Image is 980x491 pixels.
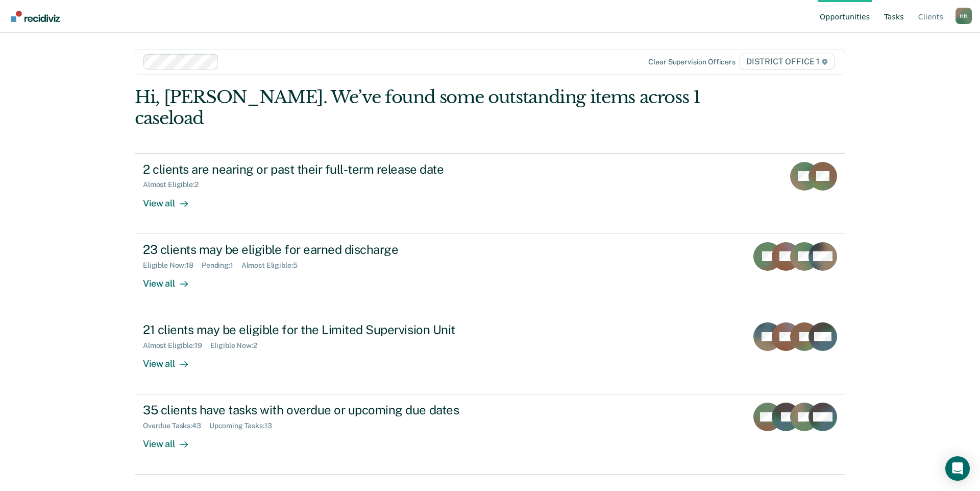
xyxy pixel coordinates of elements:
div: Overdue Tasks : 43 [143,422,209,430]
button: Profile dropdown button [955,8,972,24]
div: Pending : 1 [202,261,241,270]
div: View all [143,269,200,289]
span: DISTRICT OFFICE 1 [740,54,835,70]
div: Almost Eligible : 19 [143,341,210,350]
div: Hi, [PERSON_NAME]. We’ve found some outstanding items across 1 caseload [135,87,703,129]
img: Recidiviz [11,11,60,22]
div: Upcoming Tasks : 13 [209,422,280,430]
a: 2 clients are nearing or past their full-term release dateAlmost Eligible:2View all [135,153,845,234]
div: 21 clients may be eligible for the Limited Supervision Unit [143,322,501,337]
div: H N [955,8,972,24]
div: 35 clients have tasks with overdue or upcoming due dates [143,403,501,417]
div: Clear supervision officers [648,58,735,66]
div: 23 clients may be eligible for earned discharge [143,242,501,257]
div: Almost Eligible : 2 [143,180,207,189]
div: Almost Eligible : 5 [241,261,306,270]
div: View all [143,350,200,370]
div: View all [143,430,200,450]
div: Open Intercom Messenger [945,456,970,481]
div: Eligible Now : 18 [143,261,202,270]
div: 2 clients are nearing or past their full-term release date [143,162,501,177]
a: 21 clients may be eligible for the Limited Supervision UnitAlmost Eligible:19Eligible Now:2View all [135,314,845,394]
div: View all [143,189,200,209]
a: 35 clients have tasks with overdue or upcoming due datesOverdue Tasks:43Upcoming Tasks:13View all [135,394,845,475]
div: Eligible Now : 2 [210,341,265,350]
a: 23 clients may be eligible for earned dischargeEligible Now:18Pending:1Almost Eligible:5View all [135,234,845,314]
